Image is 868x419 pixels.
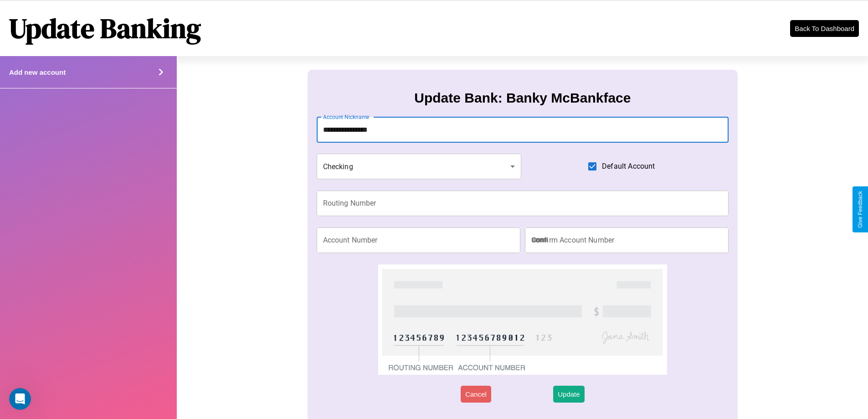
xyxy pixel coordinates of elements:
iframe: Intercom live chat [9,388,31,410]
div: Checking [317,154,522,179]
span: Default Account [602,161,655,172]
h4: Add new account [9,68,66,76]
button: Back To Dashboard [790,20,859,37]
label: Account Nickname [323,113,370,121]
div: Give Feedback [857,191,863,228]
img: check [378,264,667,375]
button: Cancel [461,386,491,403]
h1: Update Banking [9,10,201,47]
h3: Update Bank: Banky McBankface [414,90,631,106]
button: Update [553,386,584,403]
